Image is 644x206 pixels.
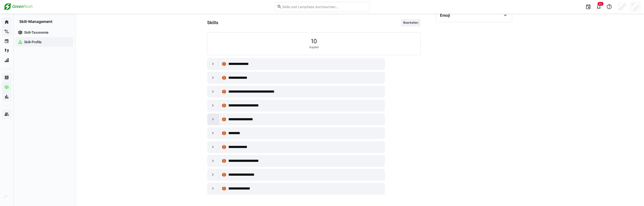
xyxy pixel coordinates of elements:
[401,19,421,26] button: Bearbeiten
[403,21,419,25] span: Bearbeiten
[311,38,317,44] span: 10
[207,20,218,25] h3: Skills
[440,13,450,18] div: Emoji
[309,45,319,49] span: Kapitel
[599,2,602,5] span: 9+
[282,5,367,9] input: Skills und Lernpfade durchsuchen…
